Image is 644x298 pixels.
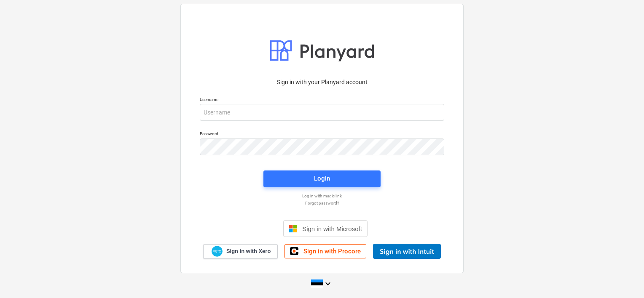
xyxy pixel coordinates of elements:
button: Login [263,170,381,187]
span: Sign in with Xero [226,247,271,255]
a: Log in with magic link [196,193,448,199]
a: Sign in with Xero [203,244,278,259]
span: Sign in with Microsoft [302,225,362,232]
span: Sign in with Procore [303,247,361,255]
div: Login [314,173,330,184]
i: keyboard_arrow_down [323,279,333,289]
img: Microsoft logo [289,224,297,233]
input: Username [200,104,444,121]
p: Username [200,97,444,104]
p: Sign in with your Planyard account [200,78,444,87]
a: Forgot password? [196,200,448,206]
img: Xero logo [212,246,223,257]
p: Password [200,131,444,138]
a: Sign in with Procore [284,244,366,258]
